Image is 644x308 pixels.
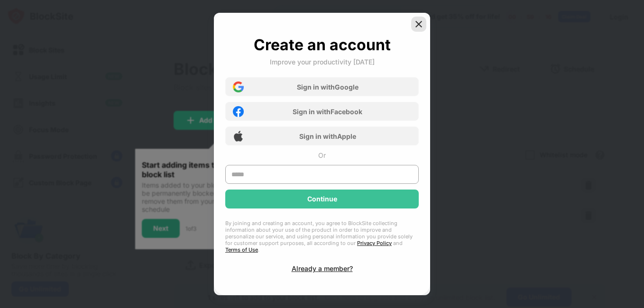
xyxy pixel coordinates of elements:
div: Sign in with Google [297,83,359,91]
img: apple-icon.png [233,131,244,142]
div: Or [318,151,326,159]
div: By joining and creating an account, you agree to BlockSite collecting information about your use ... [225,220,419,253]
div: Create an account [254,36,391,54]
div: Already a member? [292,264,353,272]
div: Sign in with Apple [299,132,356,140]
img: facebook-icon.png [233,106,244,117]
div: Continue [307,195,337,203]
a: Privacy Policy [357,240,392,246]
div: Sign in with Facebook [293,108,362,116]
img: google-icon.png [233,82,244,92]
a: Terms of Use [225,246,258,253]
div: Improve your productivity [DATE] [270,58,375,66]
